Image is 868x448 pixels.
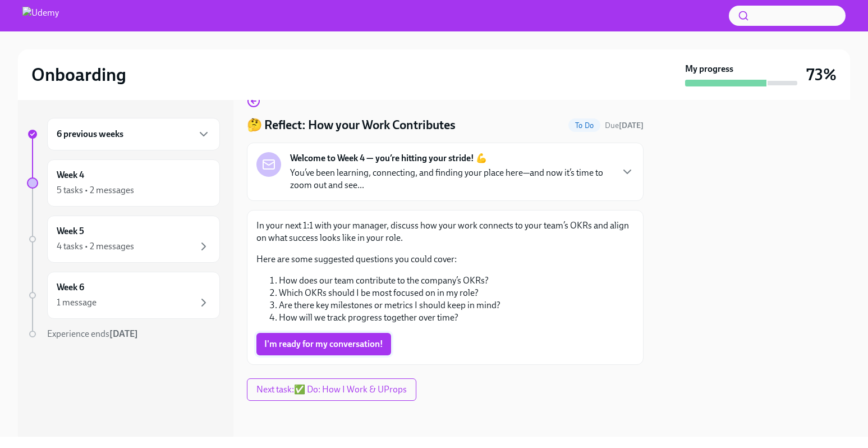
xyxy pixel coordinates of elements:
a: Week 61 message [27,272,220,319]
div: 5 tasks • 2 messages [57,184,134,196]
p: Here are some suggested questions you could cover: [256,253,634,266]
button: Next task:✅ Do: How I Work & UProps [247,378,416,401]
h6: Week 6 [57,281,84,294]
a: Week 45 tasks • 2 messages [27,159,220,207]
div: 4 tasks • 2 messages [57,240,134,253]
strong: [DATE] [109,328,138,339]
h6: Week 5 [57,225,84,237]
h3: 73% [806,65,837,85]
span: I'm ready for my conversation! [264,339,383,350]
img: Udemy [22,7,59,25]
p: You’ve been learning, connecting, and finding your place here—and now it’s time to zoom out and s... [290,167,612,191]
button: I'm ready for my conversation! [256,333,391,355]
strong: [DATE] [619,121,644,130]
span: Due [605,121,644,130]
li: How will we track progress together over time? [279,312,634,324]
p: In your next 1:1 with your manager, discuss how your work connects to your team’s OKRs and align ... [256,220,634,244]
li: How does our team contribute to the company’s OKRs? [279,275,634,287]
li: Are there key milestones or metrics I should keep in mind? [279,299,634,312]
strong: Welcome to Week 4 — you’re hitting your stride! 💪 [290,152,487,164]
h6: Week 4 [57,169,84,181]
span: To Do [568,121,600,130]
h6: 6 previous weeks [57,128,123,140]
div: 1 message [57,296,97,309]
li: Which OKRs should I be most focused on in my role? [279,287,634,299]
span: Next task : ✅ Do: How I Work & UProps [256,384,407,395]
span: Experience ends [47,328,138,339]
h4: 🤔 Reflect: How your Work Contributes [247,117,456,134]
h2: Onboarding [31,63,126,86]
div: 6 previous weeks [47,118,220,150]
a: Week 54 tasks • 2 messages [27,216,220,263]
span: September 6th, 2025 10:00 [605,120,644,131]
strong: My progress [685,63,733,75]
